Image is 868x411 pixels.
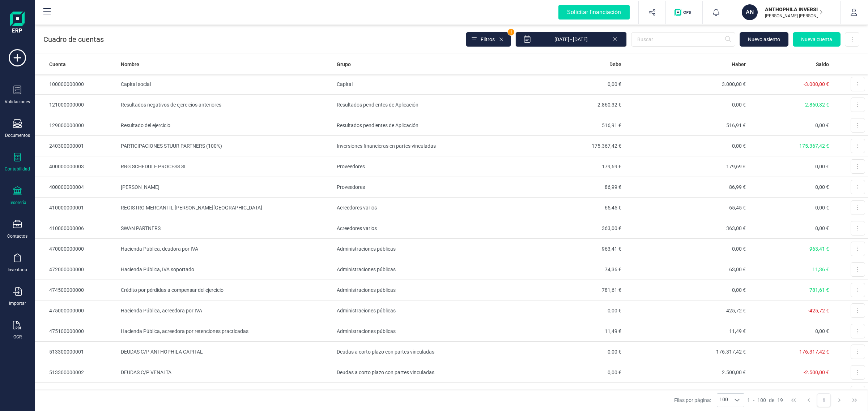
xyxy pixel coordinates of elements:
button: Page 1 [817,393,831,407]
td: Hacienda Pública, IVA soportado [118,259,334,280]
button: Nuevo asiento [740,32,788,47]
span: -425,72 € [808,308,829,313]
td: 2.860,32 € [500,95,624,115]
td: DEUDAS C/P VENALTA [118,362,334,383]
div: Contabilidad [5,166,30,172]
span: 1 [747,397,750,404]
span: 0,00 € [815,328,829,334]
button: Logo de OPS [670,1,698,24]
button: Next Page [833,393,846,407]
td: 3.000,00 € [624,74,749,95]
button: Filtros [466,32,511,47]
div: - [747,397,783,404]
td: Tesorería [334,383,500,403]
td: 516,91 € [624,115,749,136]
td: DEUDAS C/P ANTHOPHILA CAPITAL [118,342,334,362]
td: 963,41 € [500,239,624,259]
td: 100000000000 [35,74,118,95]
button: Nueva cuenta [793,32,841,47]
span: Nombre [121,61,139,68]
span: 175.367,42 € [799,143,829,149]
button: First Page [787,393,800,407]
button: Last Page [848,393,861,407]
td: 0,00 € [624,239,749,259]
td: 470000000000 [35,239,118,259]
span: 0,00 € [815,164,829,169]
td: Crédito por pérdidas a compensar del ejercicio [118,280,334,300]
td: Hacienda Pública, deudora por IVA [118,239,334,259]
span: Cuenta [49,61,66,68]
td: 0,00 € [624,280,749,300]
td: 410000000006 [35,218,118,239]
td: 363,00 € [500,218,624,239]
img: Logo de OPS [675,9,694,16]
td: 65,45 € [624,198,749,218]
td: Resultados negativos de ejercicios anteriores [118,95,334,115]
span: de [769,397,774,404]
div: Importar [9,300,26,306]
span: Debe [609,61,621,68]
td: Inversiones financieras en partes vinculadas [334,136,500,156]
p: ANTHOPHILA INVERSIONES PATRIMONIALES SL [765,6,823,13]
td: Resultados pendientes de Aplicación [334,95,500,115]
p: [PERSON_NAME] [PERSON_NAME] [765,13,823,19]
td: 513300000001 [35,342,118,362]
td: Proveedores [334,177,500,198]
div: Documentos [5,133,30,138]
td: 472000000000 [35,259,118,280]
td: 781,61 € [500,280,624,300]
td: Acreedores varios [334,198,500,218]
td: Resultado del ejercicio [118,115,334,136]
span: -2.500,00 € [804,369,829,375]
span: 963,41 € [809,246,829,252]
td: Resultados pendientes de Aplicación [334,115,500,136]
td: [PERSON_NAME] [118,177,334,198]
span: Nueva cuenta [801,36,832,43]
span: Haber [732,61,746,68]
span: 19 [777,397,783,404]
td: SWAN PARTNERS [118,218,334,239]
td: 3.037,27 € [500,383,624,403]
span: Filtros [481,36,495,43]
span: 0,00 € [815,184,829,190]
div: Filas por página: [674,393,744,407]
td: 516,91 € [500,115,624,136]
td: 74,36 € [500,259,624,280]
td: 0,00 € [500,342,624,362]
button: Solicitar financiación [550,1,638,24]
td: 121000000000 [35,95,118,115]
td: 179,69 € [500,156,624,177]
td: 179,69 € [624,156,749,177]
td: 65,45 € [500,198,624,218]
td: Administraciones públicas [334,239,500,259]
img: Logo Finanedi [10,12,25,35]
div: OCR [13,334,22,340]
td: 474500000000 [35,280,118,300]
div: Solicitar financiación [558,5,630,20]
td: 0,00 € [624,95,749,115]
span: -3.000,00 € [804,81,829,87]
span: Saldo [816,61,829,68]
td: Administraciones públicas [334,259,500,280]
td: 129000000000 [35,115,118,136]
td: 410000000001 [35,198,118,218]
td: Administraciones públicas [334,280,500,300]
td: 2.500,00 € [624,362,749,383]
input: Buscar [631,32,735,47]
td: 11,49 € [500,321,624,342]
p: Cuadro de cuentas [43,34,104,44]
td: 572000000001 [35,383,118,403]
td: 176.317,42 € [624,342,749,362]
span: 1 [508,29,514,35]
div: Tesorería [9,200,26,205]
span: Grupo [337,61,351,68]
td: PARTICIPACIONES STUUR PARTNERS (100%) [118,136,334,156]
span: 100 [717,394,730,407]
td: Proveedores [334,156,500,177]
div: Inventario [8,267,27,273]
span: -176.317,42 € [798,349,829,355]
span: 0,00 € [815,205,829,211]
span: 0,00 € [815,122,829,128]
td: 425,72 € [624,300,749,321]
td: 2.052,90 € [624,383,749,403]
